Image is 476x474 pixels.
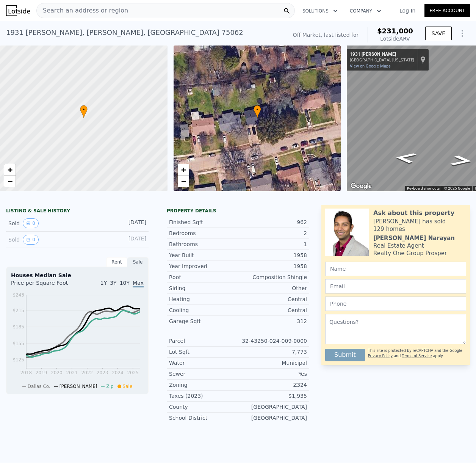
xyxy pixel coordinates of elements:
[368,354,393,358] a: Privacy Policy
[37,6,128,15] span: Search an address or region
[349,181,374,191] a: Open this area in Google Maps (opens a new window)
[120,280,130,286] span: 10Y
[385,150,426,166] path: Go West, Dennis St
[36,370,47,375] tspan: 2019
[97,370,108,375] tspan: 2023
[80,105,88,118] div: •
[238,273,307,281] div: Composition Shingle
[238,295,307,303] div: Central
[238,262,307,270] div: 1958
[238,284,307,292] div: Other
[424,4,470,17] a: Free Account
[178,164,189,176] a: Zoom in
[368,346,466,361] div: This site is protected by reCAPTCHA and the Google and apply.
[169,414,238,422] div: School District
[178,176,189,187] a: Zoom out
[373,250,447,257] div: Realty One Group Prosper
[133,280,144,287] span: Max
[420,56,426,64] a: Show location on map
[238,251,307,259] div: 1958
[169,240,238,248] div: Bathrooms
[51,370,63,375] tspan: 2020
[444,186,470,190] span: © 2025 Google
[344,4,387,18] button: Company
[238,370,307,378] div: Yes
[238,392,307,400] div: $1,935
[167,208,309,214] div: Property details
[20,370,32,375] tspan: 2018
[238,414,307,422] div: [GEOGRAPHIC_DATA]
[106,257,127,267] div: Rent
[373,218,466,233] div: [PERSON_NAME] has sold 129 homes
[80,106,88,113] span: •
[13,308,24,313] tspan: $215
[127,370,139,375] tspan: 2025
[169,381,238,389] div: Zoning
[169,251,238,259] div: Year Built
[169,262,238,270] div: Year Improved
[8,165,13,174] span: +
[254,105,261,118] div: •
[8,218,71,228] div: Sold
[6,5,30,16] img: Lotside
[169,229,238,237] div: Bedrooms
[350,52,414,58] div: 1931 [PERSON_NAME]
[349,181,374,191] img: Google
[238,306,307,314] div: Central
[169,273,238,281] div: Roof
[293,31,359,39] div: Off Market, last listed for
[373,209,454,218] div: Ask about this property
[169,392,238,400] div: Taxes (2023)
[11,279,77,291] div: Price per Square Foot
[110,280,116,286] span: 3Y
[238,337,307,345] div: 32-43250-024-009-0000
[169,403,238,411] div: County
[238,381,307,389] div: Z324
[350,58,414,63] div: [GEOGRAPHIC_DATA], [US_STATE]
[238,218,307,226] div: 962
[169,295,238,303] div: Heating
[28,384,50,389] span: Dallas Co.
[11,272,144,279] div: Houses Median Sale
[325,279,466,294] input: Email
[325,297,466,311] input: Phone
[23,218,39,228] button: View historical data
[181,176,186,186] span: −
[377,27,413,35] span: $231,000
[81,370,93,375] tspan: 2022
[8,235,71,245] div: Sold
[13,292,24,298] tspan: $243
[66,370,78,375] tspan: 2021
[325,262,466,276] input: Name
[112,370,124,375] tspan: 2024
[23,235,39,245] button: View historical data
[169,348,238,356] div: Lot Sqft
[6,27,243,38] div: 1931 [PERSON_NAME] , [PERSON_NAME] , [GEOGRAPHIC_DATA] 75062
[373,242,424,250] div: Real Estate Agent
[100,280,107,286] span: 1Y
[13,357,24,363] tspan: $125
[8,176,13,186] span: −
[169,317,238,325] div: Garage Sqft
[106,384,113,389] span: Zip
[254,106,261,113] span: •
[238,403,307,411] div: [GEOGRAPHIC_DATA]
[238,317,307,325] div: 312
[169,359,238,367] div: Water
[238,229,307,237] div: 2
[377,35,413,42] div: Lotside ARV
[238,359,307,367] div: Municipal
[115,218,146,228] div: [DATE]
[325,349,365,361] button: Submit
[169,337,238,345] div: Parcel
[390,7,424,14] a: Log In
[373,234,455,242] div: [PERSON_NAME] Narayan
[6,208,149,215] div: LISTING & SALE HISTORY
[169,218,238,226] div: Finished Sqft
[13,324,24,330] tspan: $185
[127,257,149,267] div: Sale
[238,240,307,248] div: 1
[60,384,97,389] span: [PERSON_NAME]
[425,27,452,40] button: SAVE
[350,64,391,69] a: View on Google Maps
